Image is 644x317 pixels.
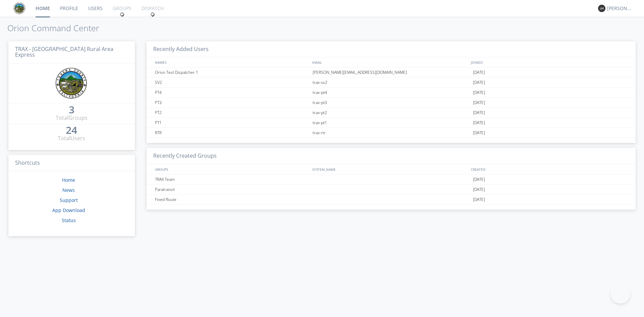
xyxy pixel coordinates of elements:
div: SYSTEM_NAME [311,164,469,174]
h3: Shortcuts [8,155,135,171]
a: Paratransit[DATE] [147,184,636,195]
div: Total Users [58,135,85,142]
h3: Recently Added Users [147,41,636,58]
div: trax-sv2 [311,77,471,87]
a: PT3trax-pt3[DATE] [147,98,636,108]
div: JOINED [469,57,629,67]
a: Fixed Route[DATE] [147,195,636,205]
div: PT1 [153,118,311,127]
a: Home [62,177,75,183]
div: PT2 [153,108,311,117]
img: 373638.png [598,5,605,12]
h3: Recently Created Groups [147,148,636,164]
span: [DATE] [473,67,485,77]
div: 3 [69,106,74,113]
div: [PERSON_NAME] [607,5,632,12]
a: Support [60,197,78,203]
div: trax-pt4 [311,88,471,97]
img: eaff3883dddd41549c1c66aca941a5e6 [13,2,25,14]
div: PT4 [153,88,311,97]
div: 24 [66,127,77,134]
iframe: Toggle Customer Support [610,283,631,304]
a: 3 [69,106,74,114]
span: [DATE] [473,195,485,205]
a: SV2trax-sv2[DATE] [147,77,636,88]
a: PT1trax-pt1[DATE] [147,118,636,128]
div: trax-pt2 [311,108,471,117]
div: GROUPS [153,164,309,174]
a: Orion Test Dispatcher 1[PERSON_NAME][EMAIL_ADDRESS][DOMAIN_NAME][DATE] [147,67,636,77]
a: PT2trax-pt2[DATE] [147,108,636,118]
div: trax-pt3 [311,98,471,107]
div: Total Groups [56,114,88,122]
div: RTR [153,128,311,138]
div: PT3 [153,98,311,107]
img: eaff3883dddd41549c1c66aca941a5e6 [55,67,88,100]
span: [DATE] [473,118,485,128]
span: [DATE] [473,98,485,108]
div: trax-rtr [311,128,471,138]
a: 24 [66,127,77,135]
div: CREATED [469,164,629,174]
div: SV2 [153,77,311,87]
span: TRAX - [GEOGRAPHIC_DATA] Rural Area Express [15,45,113,59]
span: [DATE] [473,108,485,118]
div: EMAIL [311,57,469,67]
div: NAMES [153,57,309,67]
div: Fixed Route [153,195,311,204]
div: [PERSON_NAME][EMAIL_ADDRESS][DOMAIN_NAME] [311,67,471,77]
div: trax-pt1 [311,118,471,127]
a: App Download [52,207,85,213]
div: Orion Test Dispatcher 1 [153,67,311,77]
a: News [62,187,75,193]
span: [DATE] [473,77,485,88]
img: spin.svg [120,12,124,17]
img: spin.svg [150,12,155,17]
span: [DATE] [473,88,485,98]
a: PT4trax-pt4[DATE] [147,88,636,98]
span: [DATE] [473,128,485,138]
a: Status [62,217,76,223]
div: Paratransit [153,184,311,194]
a: RTRtrax-rtr[DATE] [147,128,636,138]
a: TRAX Team[DATE] [147,174,636,184]
div: TRAX Team [153,174,311,184]
span: [DATE] [473,184,485,195]
span: [DATE] [473,174,485,184]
